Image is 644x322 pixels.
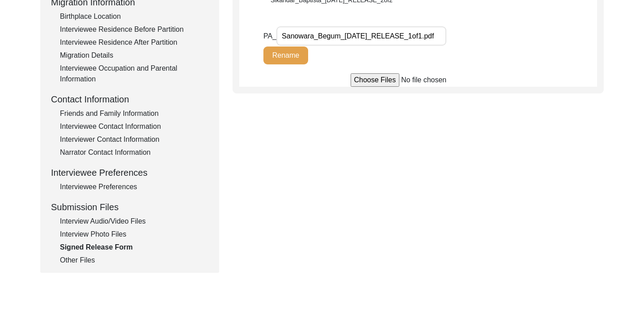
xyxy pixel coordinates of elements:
[60,37,208,48] div: Interviewee Residence After Partition
[60,63,208,85] div: Interviewee Occupation and Parental Information
[60,24,208,35] div: Interviewee Residence Before Partition
[60,121,208,132] div: Interviewee Contact Information
[60,147,208,158] div: Narrator Contact Information
[60,50,208,61] div: Migration Details
[60,134,208,145] div: Interviewer Contact Information
[60,216,208,227] div: Interview Audio/Video Files
[60,242,208,253] div: Signed Release Form
[263,47,308,64] button: Rename
[60,229,208,240] div: Interview Photo Files
[60,11,208,22] div: Birthplace Location
[60,182,208,192] div: Interviewee Preferences
[60,255,208,266] div: Other Files
[263,32,276,40] span: PA_
[51,166,208,179] div: Interviewee Preferences
[60,108,208,119] div: Friends and Family Information
[51,200,208,214] div: Submission Files
[51,93,208,106] div: Contact Information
